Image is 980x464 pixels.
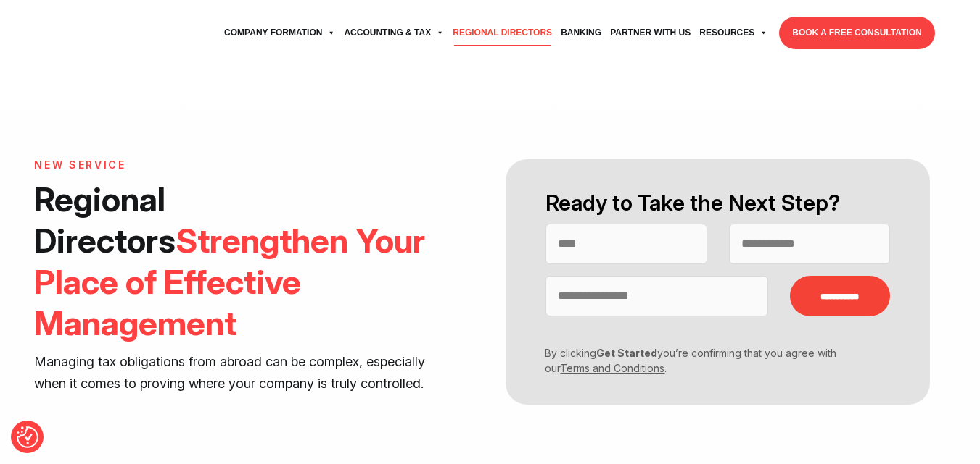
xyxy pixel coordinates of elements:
a: Resources [695,13,772,53]
h6: NEW SERVICE [34,159,426,172]
a: Accounting & Tax [339,13,448,53]
h2: Ready to Take the Next Step? [545,188,889,218]
img: svg+xml;nitro-empty-id=MTU3OjExNQ==-1;base64,PHN2ZyB2aWV3Qm94PSIwIDAgNzU4IDI1MSIgd2lkdGg9Ijc1OCIg... [45,15,154,51]
a: Banking [556,13,606,53]
a: BOOK A FREE CONSULTATION [779,17,934,49]
a: Partner with Us [606,13,695,53]
p: Managing tax obligations from abroad can be complex, especially when it comes to proving where yo... [34,351,426,395]
p: By clicking you’re confirming that you agree with our . [535,345,878,376]
strong: Get Started [596,347,657,359]
button: Consent Preferences [17,426,38,448]
img: Revisit consent button [17,426,38,448]
form: Contact form [490,159,945,405]
h1: Regional Directors [34,179,426,344]
a: Company Formation [220,13,339,53]
span: Strengthen Your Place of Effective Management [34,220,425,343]
a: Terms and Conditions [560,362,664,374]
a: Regional Directors [448,13,556,53]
